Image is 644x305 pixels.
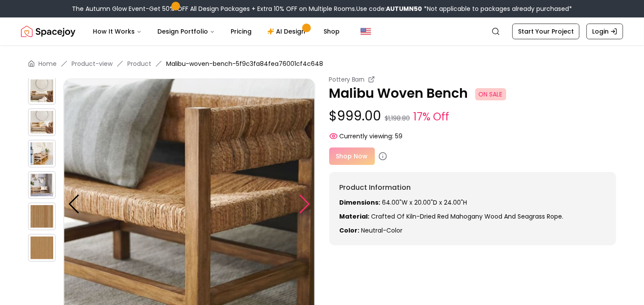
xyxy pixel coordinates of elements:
[361,26,371,37] img: United States
[28,202,56,230] img: https://storage.googleapis.com/spacejoy-main/assets/5f9c3fa84fea76001cf4c648/product_10_f8j4affjnh8
[127,59,151,68] a: Product
[512,24,579,39] a: Start Your Project
[340,198,606,207] p: 64.00"W x 20.00"D x 24.00"H
[329,75,365,84] small: Pottery Barn
[72,59,112,68] a: Product-view
[356,4,422,13] span: Use code:
[86,23,347,40] nav: Main
[260,23,315,40] a: AI Design
[422,4,572,13] span: *Not applicable to packages already purchased*
[28,108,56,136] img: https://storage.googleapis.com/spacejoy-main/assets/5f9c3fa84fea76001cf4c648/product_7_978jjc72mgpn
[224,23,259,40] a: Pricing
[361,226,403,235] span: neutral-color
[340,182,606,193] h6: Product Information
[38,59,57,68] a: Home
[414,109,450,125] small: 17% Off
[329,86,617,101] p: Malibu Woven Bench
[28,140,56,168] img: https://storage.googleapis.com/spacejoy-main/assets/5f9c3fa84fea76001cf4c648/product_8_mbdc3lc7235
[340,198,381,207] strong: Dimensions:
[21,17,623,45] nav: Global
[385,114,410,123] small: $1,198.80
[386,4,422,13] b: AUTUMN50
[395,132,403,141] span: 59
[150,23,222,40] button: Design Portfolio
[21,23,75,40] img: Spacejoy Logo
[317,23,347,40] a: Shop
[72,4,572,13] div: The Autumn Glow Event-Get 50% OFF All Design Packages + Extra 10% OFF on Multiple Rooms.
[166,59,323,68] span: Malibu-woven-bench-5f9c3fa84fea76001cf4c648
[371,212,564,221] span: Crafted of kiln-dried Red Mahogany wood and Seagrass rope.
[21,23,75,40] a: Spacejoy
[340,212,370,221] strong: Material:
[28,171,56,199] img: https://storage.googleapis.com/spacejoy-main/assets/5f9c3fa84fea76001cf4c648/product_9_ncnb82i0kj9
[475,88,506,100] span: ON SALE
[28,59,616,68] nav: breadcrumb
[28,234,56,262] img: https://storage.googleapis.com/spacejoy-main/assets/5f9c3fa84fea76001cf4c648/product_11_44gfj2e6no25
[340,226,360,235] strong: Color:
[340,132,394,141] span: Currently viewing:
[329,108,617,125] p: $999.00
[586,24,623,39] a: Login
[28,77,56,105] img: https://storage.googleapis.com/spacejoy-main/assets/5f9c3fa84fea76001cf4c648/product_6_mp7b3k238ij
[86,23,149,40] button: How It Works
